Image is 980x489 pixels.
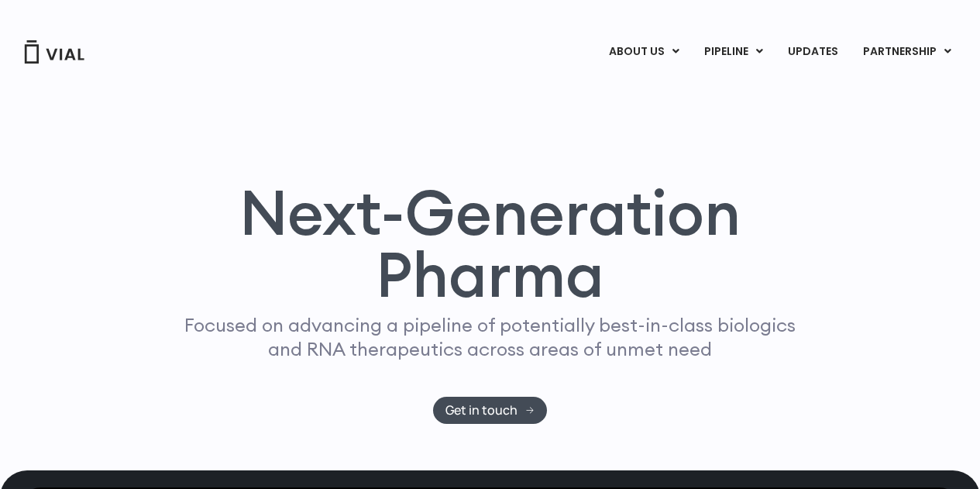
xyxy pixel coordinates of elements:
a: PARTNERSHIPMenu Toggle [851,39,964,65]
a: UPDATES [775,39,850,65]
h1: Next-Generation Pharma [155,181,826,305]
a: PIPELINEMenu Toggle [692,39,775,65]
a: Get in touch [433,397,547,424]
p: Focused on advancing a pipeline of potentially best-in-class biologics and RNA therapeutics acros... [178,313,803,361]
span: Get in touch [445,405,518,416]
a: ABOUT USMenu Toggle [597,39,691,65]
img: Vial Logo [23,40,85,64]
